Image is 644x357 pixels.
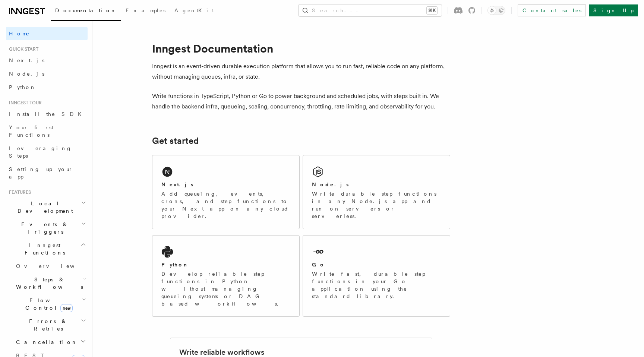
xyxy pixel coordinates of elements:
[161,190,290,220] p: Add queueing, events, crons, and step functions to your Next app on any cloud provider.
[518,4,586,16] a: Contact sales
[589,4,638,16] a: Sign Up
[161,181,193,188] h2: Next.js
[9,84,36,90] span: Python
[6,107,88,121] a: Install the SDK
[6,100,42,106] span: Inngest tour
[6,189,31,195] span: Features
[6,27,88,40] a: Home
[9,145,72,159] span: Leveraging Steps
[427,7,437,14] kbd: ⌘K
[152,42,450,55] h1: Inngest Documentation
[6,197,88,218] button: Local Development
[152,91,450,112] p: Write functions in TypeScript, Python or Go to power background and scheduled jobs, with steps bu...
[6,67,88,80] a: Node.js
[126,7,165,13] span: Examples
[152,61,450,82] p: Inngest is an event-driven durable execution platform that allows you to run fast, reliable code ...
[312,261,325,268] h2: Go
[13,273,88,294] button: Steps & Workflows
[6,142,88,162] a: Leveraging Steps
[6,238,88,259] button: Inngest Functions
[170,2,218,20] a: AgentKit
[13,294,88,315] button: Flow Controlnew
[303,155,450,229] a: Node.jsWrite durable step functions in any Node.js app and run on servers or serverless.
[6,162,88,183] a: Setting up your app
[312,270,441,300] p: Write fast, durable step functions in your Go application using the standard library.
[60,304,73,312] span: new
[9,71,44,77] span: Node.js
[152,155,300,229] a: Next.jsAdd queueing, events, crons, and step functions to your Next app on any cloud provider.
[303,235,450,317] a: GoWrite fast, durable step functions in your Go application using the standard library.
[13,338,78,346] span: Cancellation
[13,276,83,291] span: Steps & Workflows
[9,57,44,63] span: Next.js
[6,241,80,256] span: Inngest Functions
[9,124,53,138] span: Your first Functions
[13,335,88,349] button: Cancellation
[6,218,88,238] button: Events & Triggers
[152,136,199,146] a: Get started
[16,263,93,269] span: Overview
[51,2,121,21] a: Documentation
[6,46,38,52] span: Quick start
[161,261,189,268] h2: Python
[312,190,441,220] p: Write durable step functions in any Node.js app and run on servers or serverless.
[13,297,82,312] span: Flow Control
[6,200,81,215] span: Local Development
[6,54,88,67] a: Next.js
[487,6,505,15] button: Toggle dark mode
[9,30,30,37] span: Home
[299,4,442,16] button: Search...⌘K
[9,111,86,117] span: Install the SDK
[6,80,88,94] a: Python
[6,221,81,236] span: Events & Triggers
[6,121,88,142] a: Your first Functions
[161,270,290,307] p: Develop reliable step functions in Python without managing queueing systems or DAG based workflows.
[9,166,73,180] span: Setting up your app
[55,7,117,13] span: Documentation
[13,259,88,273] a: Overview
[13,317,81,332] span: Errors & Retries
[121,2,170,20] a: Examples
[174,7,214,13] span: AgentKit
[13,315,88,335] button: Errors & Retries
[312,181,349,188] h2: Node.js
[152,235,300,317] a: PythonDevelop reliable step functions in Python without managing queueing systems or DAG based wo...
